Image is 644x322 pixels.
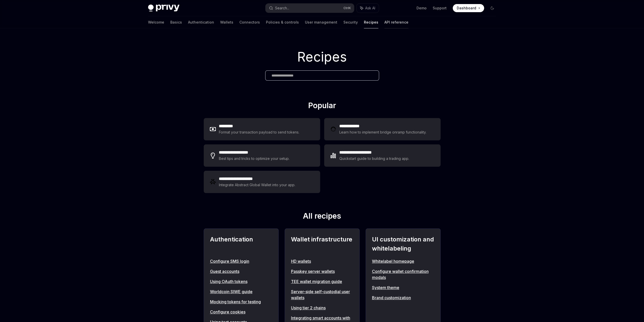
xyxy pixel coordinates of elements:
a: Server-side self-custodial user wallets [291,289,353,301]
a: Mocking tokens for testing [210,299,272,305]
a: Authentication [188,16,214,28]
h2: Wallet infrastructure [291,235,353,253]
a: Demo [417,6,427,11]
a: Security [343,16,358,28]
div: Learn how to implement bridge onramp functionality. [339,129,428,135]
a: Passkey server wallets [291,268,353,274]
img: dark logo [148,5,179,12]
a: System theme [372,285,434,291]
a: User management [305,16,337,28]
a: Wallets [220,16,233,28]
a: Using OAuth tokens [210,278,272,285]
div: Quickstart guide to building a trading app. [339,156,409,162]
button: Ask AI [357,4,379,13]
a: Using tier 2 chains [291,305,353,311]
button: Toggle dark mode [488,4,496,12]
h2: Authentication [210,235,272,253]
a: TEE wallet migration guide [291,278,353,285]
a: Brand customization [372,295,434,301]
h2: UI customization and whitelabeling [372,235,434,253]
a: Connectors [239,16,260,28]
a: Dashboard [453,4,484,12]
span: Dashboard [457,6,476,11]
a: Guest accounts [210,268,272,274]
div: Search... [275,5,289,11]
a: Policies & controls [266,16,299,28]
a: Welcome [148,16,164,28]
h2: Popular [204,101,441,112]
div: Best tips and tricks to optimize your setup. [219,156,290,162]
h2: All recipes [204,211,441,222]
span: Ctrl K [343,6,351,10]
a: Configure wallet confirmation modals [372,268,434,280]
a: Support [433,6,447,11]
span: Ask AI [365,6,375,11]
a: Configure SMS login [210,258,272,264]
a: **** **** ***Learn how to implement bridge onramp functionality. [324,118,441,140]
a: HD wallets [291,258,353,264]
a: **** ****Format your transaction payload to send tokens. [204,118,320,140]
a: Configure cookies [210,309,272,315]
a: Basics [170,16,182,28]
button: Search...CtrlK [265,4,354,13]
a: Worldcoin SIWE guide [210,289,272,295]
div: Format your transaction payload to send tokens. [219,129,300,135]
a: Recipes [364,16,378,28]
div: Integrate Abstract Global Wallet into your app. [219,182,296,188]
a: API reference [384,16,408,28]
a: Whitelabel homepage [372,258,434,264]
